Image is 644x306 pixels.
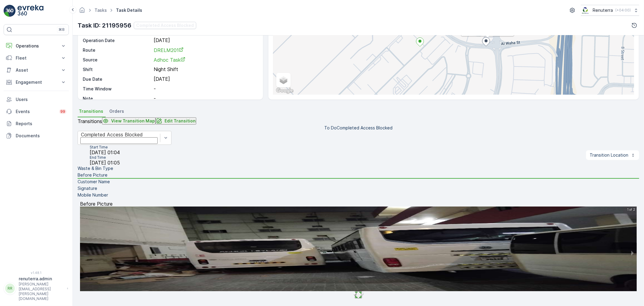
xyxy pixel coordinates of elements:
p: [PERSON_NAME][EMAIL_ADDRESS][PERSON_NAME][DOMAIN_NAME] [19,282,64,301]
a: DRELM201 [154,47,257,53]
a: Layers [277,73,290,87]
p: End Time [90,155,120,160]
span: [DATE] 01:05 [90,160,120,166]
div: RR [5,284,15,293]
p: Events [16,109,56,115]
p: Customer Name [78,179,110,185]
p: [DATE] [154,37,257,44]
p: To Do [324,125,337,131]
p: Time Window [83,86,151,92]
div: Completed Access Blocked [81,132,157,137]
p: Night Shift [154,67,257,73]
li: slide item 1 [354,292,356,295]
button: Operations [4,40,69,52]
p: Documents [16,133,66,139]
p: Before Picture [78,172,107,178]
img: Screenshot_2024-07-26_at_13.33.01.png [581,7,590,14]
a: Adhoc Task [154,57,257,63]
span: v 1.48.1 [4,271,69,275]
p: Task ID: 21195956 [78,21,131,30]
button: next slide / item [628,207,637,299]
p: Route [83,47,151,53]
p: Transition Location [590,152,628,158]
p: Completed Access Blocked [337,125,392,131]
p: ( +04:00 ) [615,8,631,13]
a: Homepage [79,9,85,14]
p: Mobile Number [78,192,108,198]
p: Waste & Bin Type [78,165,113,171]
a: Tasks [95,8,107,13]
p: Completed Access Blocked [136,22,194,28]
button: Engagement [4,76,69,88]
p: ⌘B [59,27,65,32]
button: View Transition Map [102,117,155,125]
a: Open this area in Google Maps (opens a new window) [275,87,295,95]
span: Adhoc Task [154,57,185,63]
p: Note [83,96,151,102]
p: Signature [78,185,97,191]
p: Edit Transition [165,118,196,124]
button: Fleet [4,52,69,64]
p: Shift [83,67,151,73]
img: Google [275,87,295,95]
button: Transition Location [586,150,639,160]
span: [DATE] 01:04 [90,149,120,155]
button: Renuterra(+04:00) [581,5,639,16]
p: - [154,86,257,92]
p: View Transition Map [111,118,155,124]
p: Before Picture [80,201,637,207]
a: Events99 [4,106,69,118]
p: - [154,96,257,102]
p: Operations [16,43,57,49]
span: Orders [109,108,124,114]
p: Start Time [90,145,120,150]
img: logo_light-DOdMpM7g.png [18,5,43,17]
p: 1 of 2 [626,207,637,213]
p: renuterra.admin [19,276,64,282]
span: DRELM201 [154,47,184,53]
a: Documents [4,130,69,142]
button: Asset [4,64,69,76]
p: [DATE] [154,76,257,82]
button: RRrenuterra.admin[PERSON_NAME][EMAIL_ADDRESS][PERSON_NAME][DOMAIN_NAME] [4,276,69,301]
p: Renuterra [593,7,613,13]
img: logo [4,5,16,17]
a: Users [4,93,69,106]
p: Engagement [16,79,57,85]
span: Task Details [115,7,143,13]
li: slide item 2 [361,292,363,295]
p: Users [16,96,66,103]
p: Source [83,57,151,63]
span: Transitions [79,108,103,114]
p: Due Date [83,76,151,82]
a: Reports [4,118,69,130]
p: Operation Date [83,37,151,44]
p: Transitions [78,119,102,124]
p: Reports [16,121,66,127]
p: 99 [60,109,65,114]
button: Edit Transition [155,117,196,125]
p: Asset [16,67,57,73]
p: Fleet [16,55,57,61]
button: Completed Access Blocked [134,22,196,29]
